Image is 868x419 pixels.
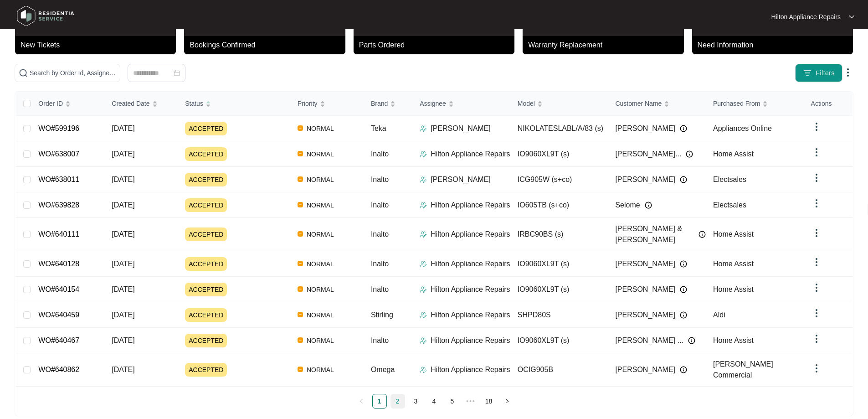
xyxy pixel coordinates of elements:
img: dropdown arrow [811,257,822,268]
span: [DATE] [112,201,134,209]
img: search-icon [19,68,28,78]
p: [PERSON_NAME] [431,123,491,134]
span: NORMAL [303,174,338,185]
input: Search by Order Id, Assignee Name, Customer Name, Brand and Model [30,68,116,78]
span: NORMAL [303,123,338,134]
span: Order ID [38,98,63,109]
td: IRBC90BS (s) [510,218,608,251]
span: Home Assist [713,285,754,293]
img: residentia service logo [14,2,77,30]
span: Aldi [713,311,725,319]
li: 18 [482,394,496,409]
p: Parts Ordered [359,40,514,51]
span: ACCEPTED [185,198,227,212]
th: Model [510,92,608,116]
a: WO#640862 [38,366,79,373]
img: Vercel Logo [298,231,303,237]
a: WO#640111 [38,230,79,238]
img: Vercel Logo [298,337,303,343]
span: Brand [371,98,388,109]
span: Inalto [371,285,389,293]
a: WO#640128 [38,260,79,268]
span: [DATE] [112,366,134,373]
span: Inalto [371,230,389,238]
p: Hilton Appliance Repairs [431,200,510,211]
span: Model [518,98,535,109]
img: Info icon [680,286,687,293]
span: [PERSON_NAME] Commercial [713,360,773,379]
img: Assigner Icon [420,311,427,319]
span: NORMAL [303,310,338,321]
span: Home Assist [713,230,754,238]
img: Vercel Logo [298,125,303,131]
img: dropdown arrow [811,333,822,344]
th: Order ID [31,92,104,116]
img: dropdown arrow [811,308,822,319]
span: Home Assist [713,150,754,158]
img: Assigner Icon [420,286,427,293]
img: Info icon [686,150,693,158]
p: Hilton Appliance Repairs [431,284,510,295]
span: NORMAL [303,335,338,346]
td: IO9060XL9T (s) [510,328,608,353]
p: New Tickets [21,40,176,51]
span: Priority [298,98,318,109]
span: Inalto [371,336,389,344]
img: dropdown arrow [811,198,822,209]
img: Assigner Icon [420,231,427,238]
span: Customer Name [615,98,662,109]
a: WO#640154 [38,285,79,293]
img: Assigner Icon [420,176,427,183]
button: filter iconFilters [795,64,842,82]
span: NORMAL [303,284,338,295]
span: Inalto [371,176,389,183]
span: ACCEPTED [185,363,227,377]
img: Vercel Logo [298,367,303,372]
td: IO605TB (s+co) [510,192,608,218]
img: Vercel Logo [298,202,303,207]
img: dropdown arrow [811,228,822,238]
img: Info icon [680,311,687,319]
span: [PERSON_NAME] [615,123,675,134]
p: Hilton Appliance Repairs [431,310,510,321]
img: Vercel Logo [298,261,303,266]
a: WO#639828 [38,201,79,209]
a: WO#599196 [38,124,79,132]
button: right [500,394,514,409]
p: Hilton Appliance Repairs [771,12,841,21]
span: Inalto [371,260,389,268]
span: Assignee [420,98,446,109]
img: filter icon [803,68,812,78]
span: [DATE] [112,124,134,132]
span: ••• [463,394,478,409]
td: OCIG905B [510,353,608,387]
span: [DATE] [112,336,134,344]
span: Electsales [713,176,746,183]
span: Electsales [713,201,746,209]
img: Vercel Logo [298,286,303,292]
span: NORMAL [303,149,338,160]
img: Assigner Icon [420,337,427,344]
p: [PERSON_NAME] [431,174,491,185]
span: left [359,398,364,404]
img: Assigner Icon [420,150,427,158]
th: Created Date [104,92,178,116]
span: [DATE] [112,311,134,319]
td: SHPD80S [510,302,608,328]
span: [DATE] [112,260,134,268]
li: Next 5 Pages [463,394,478,409]
img: dropdown arrow [849,15,854,19]
a: WO#638007 [38,150,79,158]
img: Vercel Logo [298,312,303,317]
th: Priority [290,92,364,116]
li: 1 [372,394,387,409]
img: dropdown arrow [811,172,822,183]
td: IO9060XL9T (s) [510,277,608,302]
li: 3 [409,394,423,409]
img: dropdown arrow [842,67,853,78]
span: Home Assist [713,260,754,268]
span: ACCEPTED [185,334,227,347]
span: [DATE] [112,285,134,293]
span: Appliances Online [713,124,772,132]
span: Stirling [371,311,393,319]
